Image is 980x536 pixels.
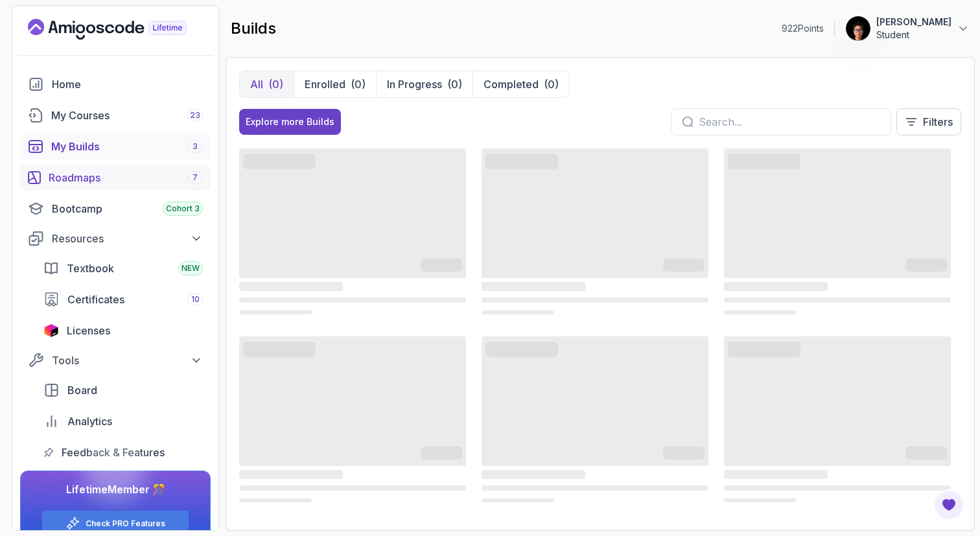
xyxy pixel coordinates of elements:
span: ‌ [239,282,343,291]
span: ‌ [482,485,708,491]
a: certificates [36,286,211,312]
span: ‌ [724,498,797,502]
a: Check PRO Features [86,519,165,529]
span: 3 [192,141,198,152]
span: Licenses [67,323,110,338]
span: ‌ [905,261,947,272]
span: ‌ [239,498,312,502]
span: ‌ [239,148,466,278]
div: Roadmaps [49,170,203,185]
button: Tools [20,349,211,372]
span: 7 [192,172,198,183]
button: In Progress(0) [376,71,472,97]
div: card loading ui [724,334,951,506]
a: feedback [36,439,211,465]
button: Completed(0) [472,71,569,97]
a: Landing page [28,19,216,40]
div: card loading ui [239,334,466,506]
span: ‌ [724,282,828,291]
div: My Courses [51,108,203,123]
p: [PERSON_NAME] [876,16,951,29]
p: Completed [484,76,539,92]
a: board [36,377,211,403]
a: analytics [36,408,211,434]
button: Enrolled(0) [294,71,376,97]
button: Explore more Builds [239,109,341,135]
button: user profile image[PERSON_NAME]Student [845,16,970,41]
p: Enrolled [305,76,345,92]
span: ‌ [239,470,343,479]
span: ‌ [663,261,705,272]
span: NEW [181,263,200,274]
span: ‌ [728,344,800,355]
span: ‌ [485,344,558,355]
img: jetbrains icon [43,324,59,337]
span: ‌ [724,470,828,479]
button: Open Feedback Button [933,489,964,520]
img: user profile image [846,16,870,41]
span: ‌ [482,336,708,466]
span: ‌ [482,282,585,291]
span: Textbook [67,261,114,276]
span: Cohort 3 [166,204,200,214]
p: Filters [923,114,953,130]
span: Analytics [67,414,112,429]
span: Board [67,382,97,398]
span: ‌ [482,297,708,303]
div: card loading ui [482,334,708,506]
div: Home [52,76,203,92]
button: Filters [896,108,961,135]
div: Resources [52,231,203,246]
span: ‌ [905,449,947,460]
span: ‌ [239,297,466,303]
p: 922 Points [782,22,824,35]
span: ‌ [239,310,312,314]
span: ‌ [724,336,951,466]
p: In Progress [387,76,442,92]
span: ‌ [421,449,462,460]
div: Explore more Builds [246,115,334,128]
button: All(0) [240,71,294,97]
a: home [20,71,211,97]
div: (0) [351,76,366,92]
span: ‌ [482,498,554,502]
span: ‌ [243,156,316,167]
div: card loading ui [482,146,708,318]
a: builds [20,134,211,159]
span: Certificates [67,292,124,307]
span: ‌ [239,485,466,491]
p: All [250,76,263,92]
div: card loading ui [724,146,951,318]
a: textbook [36,255,211,281]
span: 10 [191,294,200,305]
a: bootcamp [20,196,211,222]
a: licenses [36,318,211,344]
button: Resources [20,227,211,250]
h2: builds [231,18,276,39]
div: (0) [268,76,283,92]
span: ‌ [485,156,558,167]
span: ‌ [239,336,466,466]
span: ‌ [724,310,797,314]
span: ‌ [728,156,800,167]
span: ‌ [421,261,462,272]
div: (0) [544,76,559,92]
span: ‌ [243,344,316,355]
input: Search... [699,114,880,130]
span: 23 [190,110,200,121]
div: card loading ui [239,146,466,318]
div: Bootcamp [52,201,203,216]
span: ‌ [724,297,951,303]
span: ‌ [724,485,951,491]
div: Tools [52,353,203,368]
a: roadmaps [20,165,211,191]
p: Student [876,29,951,41]
a: courses [20,102,211,128]
span: ‌ [724,148,951,278]
span: ‌ [482,148,708,278]
span: ‌ [482,470,585,479]
span: ‌ [663,449,705,460]
span: Feedback & Features [62,445,165,460]
span: ‌ [482,310,554,314]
